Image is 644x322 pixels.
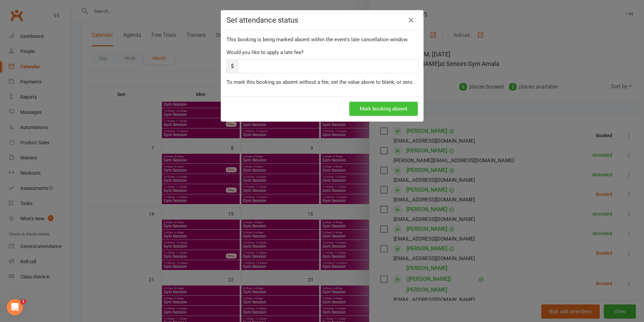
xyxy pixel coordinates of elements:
span: 1 [21,299,26,304]
div: This booking is being marked absent within the event's late cancellation window. [226,35,418,44]
h4: Set attendance status [226,16,418,24]
div: To mark this booking as absent without a fee, set the value above to blank, or zero. [226,78,418,86]
span: $ [226,59,238,73]
button: Mark booking absent [349,102,418,116]
div: Would you like to apply a late fee? [226,48,418,56]
a: Close [406,15,416,26]
iframe: Intercom live chat [7,299,23,315]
